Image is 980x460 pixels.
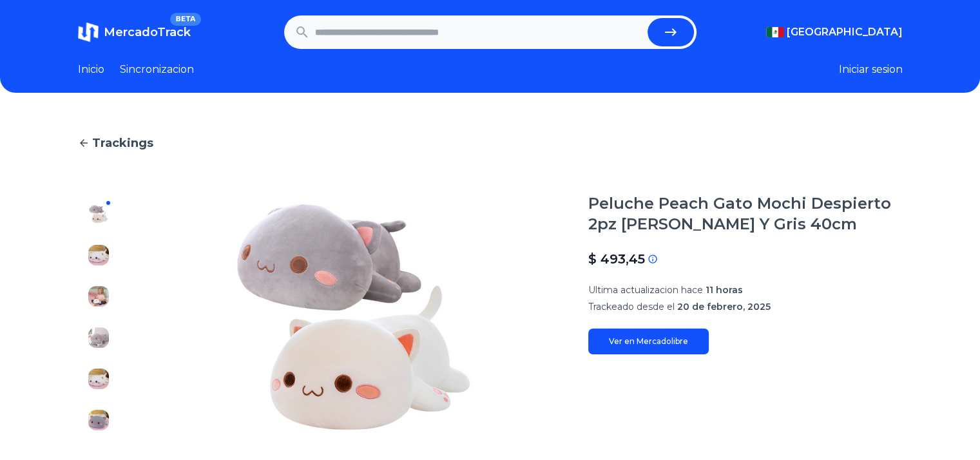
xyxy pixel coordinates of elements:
img: Peluche Peach Gato Mochi Despierto 2pz Blanco Y Gris 40cm [88,204,109,224]
button: Iniciar sesion [839,62,903,77]
img: Mexico [766,27,784,37]
a: Trackings [78,134,903,152]
span: MercadoTrack [104,25,191,39]
button: [GEOGRAPHIC_DATA] [766,24,903,40]
img: Peluche Peach Gato Mochi Despierto 2pz Blanco Y Gris 40cm [88,410,109,430]
span: 20 de febrero, 2025 [677,301,771,312]
a: Ver en Mercadolibre [588,329,709,354]
p: $ 493,45 [588,250,645,268]
img: Peluche Peach Gato Mochi Despierto 2pz Blanco Y Gris 40cm [88,327,109,348]
span: [GEOGRAPHIC_DATA] [787,24,903,40]
a: MercadoTrackBETA [78,22,191,43]
span: Trackings [92,134,153,152]
img: Peluche Peach Gato Mochi Despierto 2pz Blanco Y Gris 40cm [88,369,109,389]
img: MercadoTrack [78,22,99,43]
img: Peluche Peach Gato Mochi Despierto 2pz Blanco Y Gris 40cm [88,286,109,307]
h1: Peluche Peach Gato Mochi Despierto 2pz [PERSON_NAME] Y Gris 40cm [588,193,903,235]
span: BETA [170,13,200,26]
a: Inicio [78,62,104,77]
span: Ultima actualizacion hace [588,284,703,296]
img: Peluche Peach Gato Mochi Despierto 2pz Blanco Y Gris 40cm [145,193,562,441]
span: Trackeado desde el [588,301,675,312]
img: Peluche Peach Gato Mochi Despierto 2pz Blanco Y Gris 40cm [88,245,109,265]
span: 11 horas [706,284,743,296]
a: Sincronizacion [120,62,194,77]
